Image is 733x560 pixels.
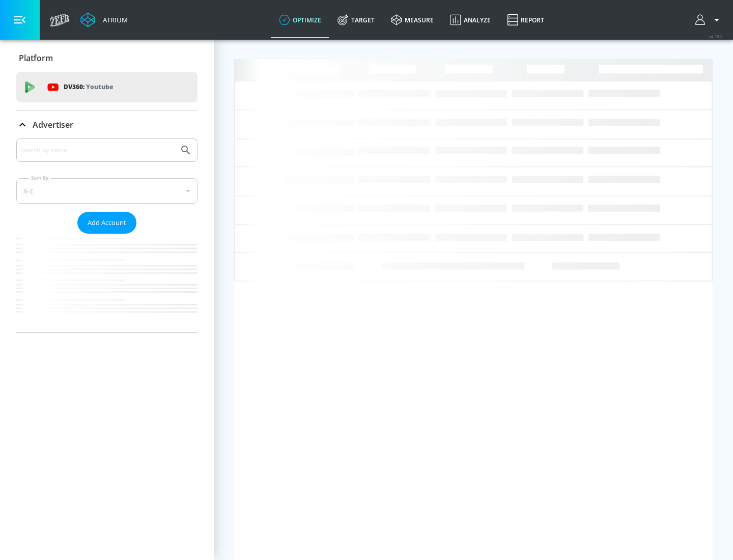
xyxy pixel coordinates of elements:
a: Analyze [442,2,499,38]
span: Add Account [88,217,126,229]
p: Platform [19,52,53,64]
a: Report [499,2,552,38]
div: DV360: Youtube [16,72,198,102]
button: Add Account [77,212,136,234]
p: Youtube [86,81,113,92]
div: Atrium [99,15,128,24]
div: Platform [16,44,198,72]
label: Sort By [29,175,51,181]
nav: list of Advertiser [16,234,198,332]
a: measure [383,2,442,38]
a: optimize [271,2,329,38]
p: DV360: [64,81,113,93]
a: Atrium [80,12,128,27]
div: A-Z [16,178,198,204]
a: Target [329,2,383,38]
div: Advertiser [16,138,198,332]
div: Advertiser [16,110,198,139]
input: Search by name [20,144,175,157]
p: Advertiser [33,119,73,130]
span: v 4.28.0 [709,34,723,39]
